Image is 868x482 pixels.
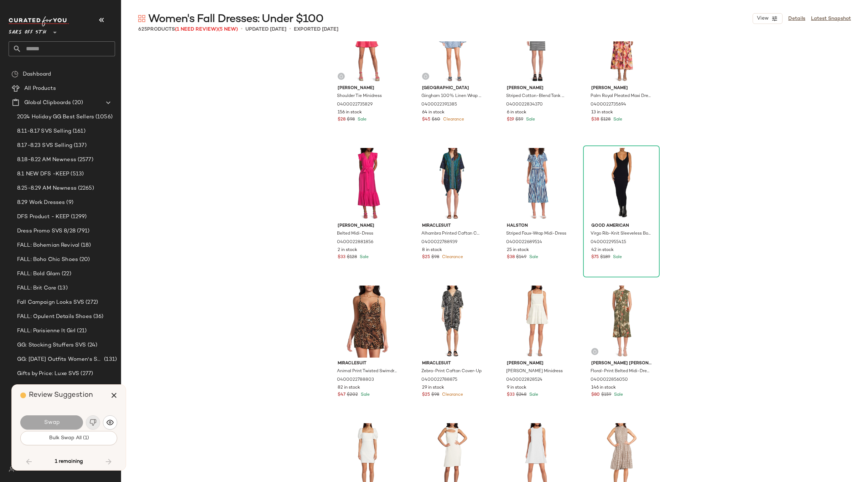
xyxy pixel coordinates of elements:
span: 0400022391385 [421,102,457,108]
img: 0400022955415_BLACK [586,148,657,220]
span: Floral-Print Belted Midi-Dress [591,368,651,375]
span: (20) [78,256,90,264]
span: Dashboard [23,70,51,78]
span: 146 in stock [591,385,616,391]
span: Sale [613,393,623,397]
span: $149 [516,254,526,261]
span: Belted Midi-Dress [337,231,373,237]
span: Shoulder Tie Minidress [337,93,382,99]
span: Sale [356,117,367,122]
span: Sale [528,393,538,397]
span: (1 Need Review) [175,27,218,32]
span: $19 [507,117,514,123]
img: 0400022856050_GREENMULTI [586,286,657,358]
span: Fall Campaign Looks SVS [17,298,84,307]
span: (5 New) [218,27,238,32]
span: 0400022881856 [337,239,373,246]
span: 42 in stock [591,247,614,253]
span: 2024 Holiday GG Best Sellers [17,113,94,121]
span: $159 [601,392,611,398]
span: Global Clipboards [24,99,71,107]
span: GG: Stocking Stuffers SVS [17,341,86,349]
span: $38 [591,117,599,123]
span: 8.29 Work Dresses [17,199,65,207]
span: (18) [79,241,91,250]
span: (21) [76,327,87,335]
span: Virgo Rib-Knit Sleeveless Body-Con Dress [591,231,651,237]
span: (131) [103,355,117,364]
span: All Products [24,84,56,93]
img: svg%3e [11,71,19,78]
img: 0400022689514_BLUEWHITE [501,148,573,220]
span: $45 [422,117,430,123]
span: Review Suggestion [29,391,93,399]
span: Palm Royal Pleated Maxi Dress [591,93,651,99]
span: (791) [76,227,90,235]
span: (9) [65,199,73,207]
span: (1056) [94,113,113,121]
img: cfy_white_logo.C9jOOHJF.svg [9,16,69,26]
span: FALL: Bohemian Revival [17,241,79,250]
img: 0400022881856_PRETTYPINK [332,148,404,220]
span: 64 in stock [422,109,445,116]
span: • [241,25,243,34]
span: [PERSON_NAME] [338,223,398,229]
button: View [753,13,783,24]
span: [PERSON_NAME] Minidress [506,368,563,375]
span: Alhambra Printed Caftan Cover-Up [421,231,482,237]
span: $60 [432,117,440,123]
span: 0400022788875 [421,377,457,383]
span: 8.17-8.23 SVS Selling [17,142,72,150]
img: 0400022788939_BLUEMULTI [416,148,488,220]
span: 1 remaining [55,458,83,465]
span: 625 [138,27,147,32]
span: Clearance [441,255,463,260]
span: Saks OFF 5TH [9,24,46,37]
span: Clearance [442,117,464,122]
span: FALL: Bold Glam [17,270,60,278]
button: Bulk Swap All (1) [20,431,117,445]
span: 13 in stock [591,109,613,116]
span: FALL: Parisienne It Girl [17,327,76,335]
span: Miraclesuit [422,223,482,229]
div: Products [138,26,238,33]
span: 0400022788803 [337,377,374,383]
span: [GEOGRAPHIC_DATA] [422,85,482,92]
span: $38 [507,254,515,261]
span: (272) [84,298,98,307]
span: 0400022735829 [337,102,373,108]
p: updated [DATE] [245,26,286,33]
span: $189 [600,254,610,261]
span: GG: [DATE] Outfits Women's SVS [17,355,103,364]
span: (25) [99,384,110,392]
span: (13) [56,284,68,292]
span: $98 [431,392,439,398]
p: Exported [DATE] [294,26,338,33]
img: svg%3e [138,15,145,22]
span: FALL: Brit Core [17,284,56,292]
span: [PERSON_NAME] [507,85,567,92]
span: $25 [422,254,430,261]
span: 9 in stock [507,385,526,391]
span: $80 [591,392,600,398]
img: 0400022788803_BLACKMULTI [332,286,404,358]
span: 6 in stock [507,109,526,116]
span: (1299) [69,213,87,221]
span: 82 in stock [338,385,360,391]
span: DFS Product - KEEP [17,213,69,221]
span: $33 [338,254,345,261]
span: 8 in stock [422,247,442,253]
span: 0400022788939 [421,239,457,246]
span: 8.18-8.22 AM Newness [17,156,76,164]
a: Details [788,15,805,22]
span: Sale [612,117,622,122]
span: 8.11-8.17 SVS Selling [17,127,71,135]
span: [PERSON_NAME] [338,85,398,92]
span: (22) [60,270,71,278]
span: [PERSON_NAME] [591,85,651,92]
img: 0400022788875_BLACKWHITE [416,286,488,358]
span: (277) [79,370,93,378]
img: svg%3e [593,349,597,354]
span: $28 [338,117,345,123]
img: svg%3e [423,74,428,78]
